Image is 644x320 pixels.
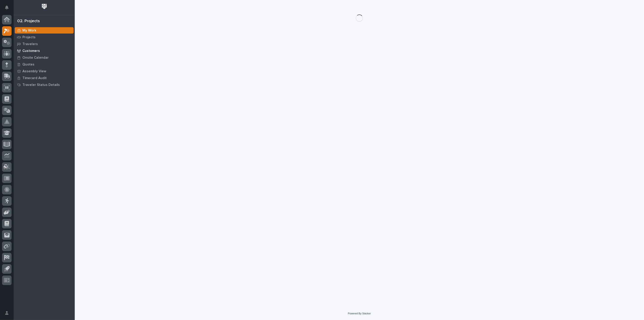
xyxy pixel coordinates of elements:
[14,61,75,68] a: Quotes
[14,75,75,81] a: Timecard Audit
[22,63,34,67] p: Quotes
[22,76,47,80] p: Timecard Audit
[22,56,49,60] p: Onsite Calendar
[22,35,36,39] p: Projects
[40,2,48,11] img: Workspace Logo
[348,312,371,315] a: Powered By Stacker
[22,29,36,33] p: My Work
[14,54,75,61] a: Onsite Calendar
[14,27,75,34] a: My Work
[14,47,75,54] a: Customers
[22,49,40,53] p: Customers
[14,68,75,75] a: Assembly View
[14,81,75,88] a: Traveler Status Details
[2,3,12,12] button: Notifications
[22,83,60,87] p: Traveler Status Details
[14,34,75,41] a: Projects
[6,5,12,13] div: Notifications
[14,41,75,47] a: Travelers
[17,19,40,24] div: 02. Projects
[22,42,38,46] p: Travelers
[22,69,46,73] p: Assembly View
